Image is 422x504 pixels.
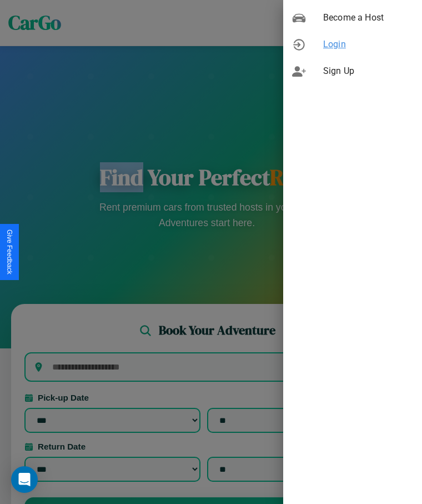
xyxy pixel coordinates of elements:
span: Login [323,38,413,51]
div: Sign Up [283,58,422,84]
div: Open Intercom Messenger [11,466,38,493]
div: Give Feedback [6,229,13,275]
span: Become a Host [323,11,413,24]
div: Become a Host [283,4,422,31]
span: Sign Up [323,64,413,78]
div: Login [283,31,422,58]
